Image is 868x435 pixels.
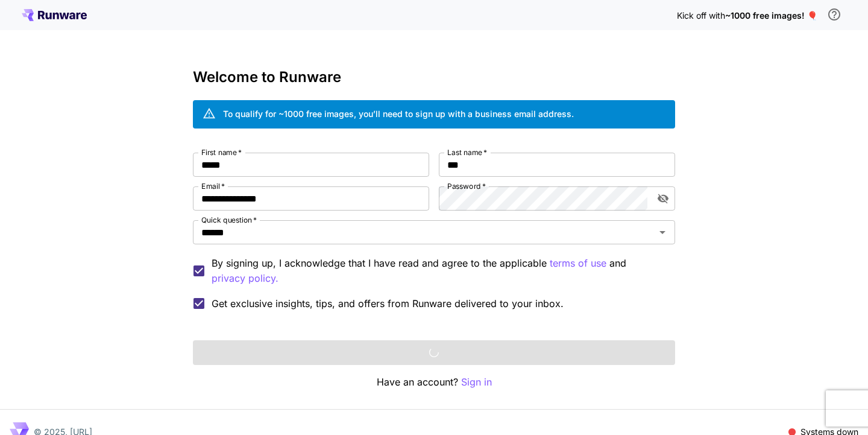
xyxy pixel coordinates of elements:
[654,224,671,241] button: Open
[201,181,225,191] label: Email
[212,296,564,311] span: Get exclusive insights, tips, and offers from Runware delivered to your inbox.
[550,256,606,271] button: By signing up, I acknowledge that I have read and agree to the applicable and privacy policy.
[223,107,574,120] div: To qualify for ~1000 free images, you’ll need to sign up with a business email address.
[193,375,675,390] p: Have an account?
[725,10,817,21] span: ~1000 free images! 🎈
[212,256,665,286] p: By signing up, I acknowledge that I have read and agree to the applicable and
[201,147,242,157] label: First name
[212,271,278,286] button: By signing up, I acknowledge that I have read and agree to the applicable terms of use and
[677,10,725,21] span: Kick off with
[822,2,846,27] button: In order to qualify for free credit, you need to sign up with a business email address and click ...
[652,188,674,209] button: toggle password visibility
[212,271,278,286] p: privacy policy.
[201,215,257,225] label: Quick question
[461,375,492,390] button: Sign in
[550,256,606,271] p: terms of use
[447,181,486,191] label: Password
[193,69,675,86] h3: Welcome to Runware
[447,147,487,157] label: Last name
